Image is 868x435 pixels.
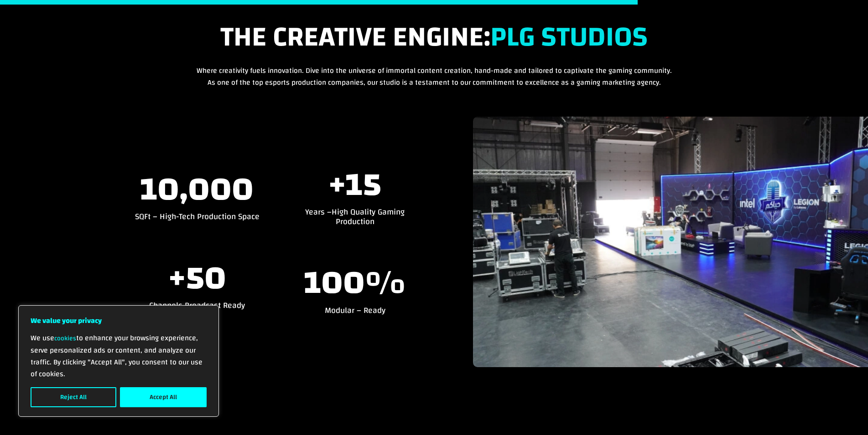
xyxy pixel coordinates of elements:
p: High Quality Gaming Production [293,208,418,226]
div: We value your privacy [18,305,219,417]
p: SQFt – High-Tech Production Space [135,212,260,222]
a: cookies [54,333,76,344]
p: Modular – Ready [293,306,418,316]
span: % [365,253,406,313]
span: 100 [304,253,365,313]
span: 10,000 [140,159,254,220]
h2: THE CREATIVE ENGINE: [135,21,733,65]
span: 50 [186,248,226,308]
span: + [328,155,346,215]
p: We value your privacy [31,315,207,327]
iframe: Chat Widget [822,391,868,435]
span: Years – [305,205,332,220]
p: Where creativity fuels innovation. Dive into the universe of immortal content creation, hand-made... [195,65,674,88]
button: Reject All [31,387,116,407]
span: + [168,248,186,308]
span: 15 [346,155,381,215]
p: We use to enhance your browsing experience, serve personalized ads or content, and analyze our tr... [31,332,207,380]
button: Accept All [120,387,207,407]
p: Channels Broadcast Ready [135,301,260,311]
strong: PLG STUDIOS [490,11,648,63]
